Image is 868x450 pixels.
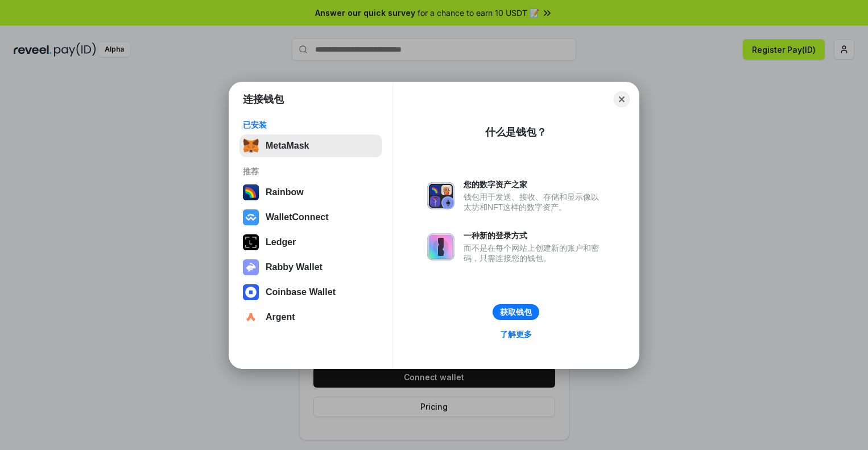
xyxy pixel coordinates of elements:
div: 钱包用于发送、接收、存储和显示像以太坊和NFT这样的数字资产。 [464,192,605,212]
img: svg+xml,%3Csvg%20width%3D%22120%22%20height%3D%22120%22%20viewBox%3D%220%200%20120%20120%22%20fil... [243,184,259,200]
button: Coinbase Wallet [239,281,382,304]
img: svg+xml,%3Csvg%20width%3D%2228%22%20height%3D%2228%22%20viewBox%3D%220%200%2028%2028%22%20fill%3D... [243,284,259,300]
img: svg+xml,%3Csvg%20xmlns%3D%22http%3A%2F%2Fwww.w3.org%2F2000%2Fsvg%22%20width%3D%2228%22%20height%3... [243,234,259,250]
div: 您的数字资产之家 [464,179,605,190]
div: 推荐 [243,166,379,176]
div: 了解更多 [500,329,532,339]
img: svg+xml,%3Csvg%20fill%3D%22none%22%20height%3D%2233%22%20viewBox%3D%220%200%2035%2033%22%20width%... [243,138,259,154]
button: WalletConnect [239,206,382,229]
div: Argent [266,312,295,322]
div: MetaMask [266,141,309,151]
div: 而不是在每个网站上创建新的账户和密码，只需连接您的钱包。 [464,243,605,263]
div: 一种新的登录方式 [464,230,605,241]
div: Coinbase Wallet [266,287,336,297]
div: Ledger [266,237,296,247]
a: 了解更多 [493,327,539,342]
button: Rainbow [239,181,382,204]
button: Rabby Wallet [239,256,382,279]
button: MetaMask [239,134,382,157]
button: Ledger [239,231,382,254]
img: svg+xml,%3Csvg%20width%3D%2228%22%20height%3D%2228%22%20viewBox%3D%220%200%2028%2028%22%20fill%3D... [243,309,259,325]
div: Rainbow [266,187,304,197]
div: 获取钱包 [500,307,532,317]
div: 已安装 [243,120,379,130]
div: WalletConnect [266,212,329,222]
div: 什么是钱包？ [485,125,547,139]
img: svg+xml,%3Csvg%20xmlns%3D%22http%3A%2F%2Fwww.w3.org%2F2000%2Fsvg%22%20fill%3D%22none%22%20viewBox... [427,233,454,260]
button: 获取钱包 [493,304,539,320]
img: svg+xml,%3Csvg%20xmlns%3D%22http%3A%2F%2Fwww.w3.org%2F2000%2Fsvg%22%20fill%3D%22none%22%20viewBox... [243,259,259,275]
h1: 连接钱包 [243,92,284,106]
img: svg+xml,%3Csvg%20xmlns%3D%22http%3A%2F%2Fwww.w3.org%2F2000%2Fsvg%22%20fill%3D%22none%22%20viewBox... [427,182,454,209]
button: Close [614,91,630,107]
button: Argent [239,306,382,329]
div: Rabby Wallet [266,262,323,272]
img: svg+xml,%3Csvg%20width%3D%2228%22%20height%3D%2228%22%20viewBox%3D%220%200%2028%2028%22%20fill%3D... [243,209,259,225]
